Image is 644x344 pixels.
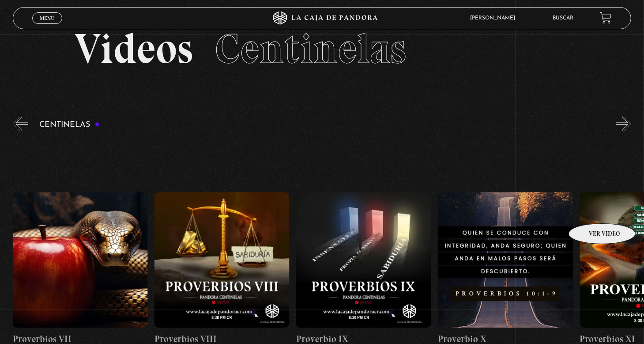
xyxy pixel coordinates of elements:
[466,15,524,21] span: [PERSON_NAME]
[553,15,573,21] a: Buscar
[215,23,406,74] span: Centinelas
[39,121,100,129] h3: Centinelas
[13,116,28,131] button: Previous
[75,28,569,70] h2: Videos
[40,15,54,21] span: Menu
[616,116,631,131] button: Next
[37,23,58,29] span: Cerrar
[600,12,612,24] a: View your shopping cart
